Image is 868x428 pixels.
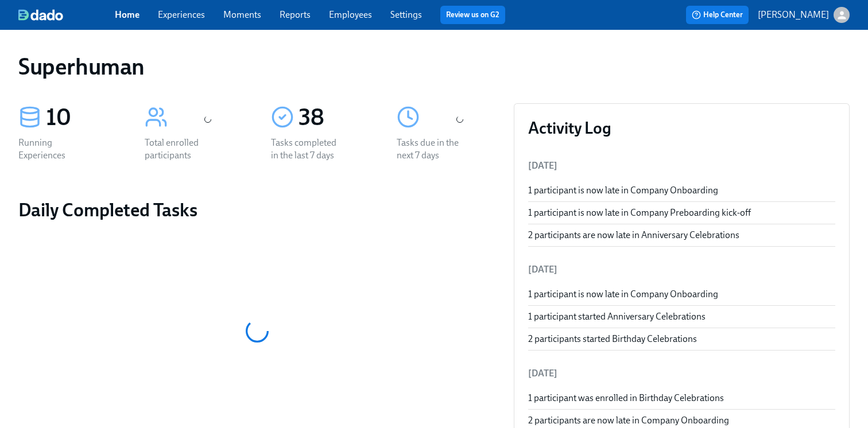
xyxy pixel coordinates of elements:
a: Employees [329,9,372,20]
h3: Activity Log [528,118,835,138]
div: 2 participants are now late in Company Onboarding [528,414,835,427]
span: [DATE] [528,160,557,171]
div: 2 participants started Birthday Celebrations [528,333,835,345]
div: 1 participant started Anniversary Celebrations [528,310,835,323]
a: dado [18,9,115,21]
span: Help Center [692,9,743,21]
button: [PERSON_NAME] [758,7,850,23]
div: 38 [299,103,370,132]
a: Settings [390,9,422,20]
a: Home [115,9,139,20]
div: 1 participant is now late in Company Onboarding [528,288,835,301]
div: 1 participant was enrolled in Birthday Celebrations [528,392,835,404]
div: 10 [46,103,117,132]
a: Reports [280,9,311,20]
button: Review us on G2 [440,6,505,24]
a: Review us on G2 [446,9,499,21]
p: [PERSON_NAME] [758,9,829,21]
div: 1 participant is now late in Company Onboarding [528,184,835,197]
div: Running Experiences [18,137,92,162]
div: 1 participant is now late in Company Preboarding kick-off [528,207,835,219]
h2: Daily Completed Tasks [18,199,495,221]
li: [DATE] [528,256,835,283]
div: 2 participants are now late in Anniversary Celebrations [528,229,835,242]
h1: Superhuman [18,53,145,80]
img: dado [18,9,63,21]
a: Experiences [158,9,205,20]
li: [DATE] [528,360,835,387]
a: Moments [223,9,261,20]
div: Tasks due in the next 7 days [397,137,470,162]
button: Help Center [686,6,749,24]
div: Tasks completed in the last 7 days [271,137,344,162]
div: Total enrolled participants [145,137,218,162]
